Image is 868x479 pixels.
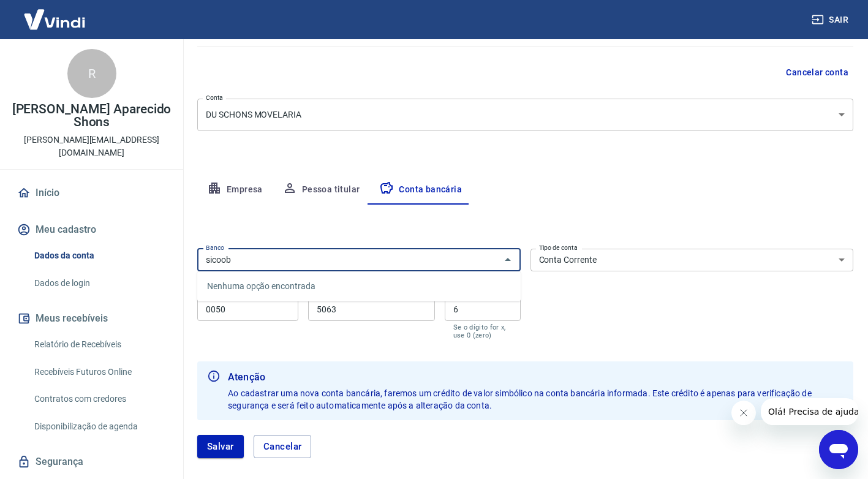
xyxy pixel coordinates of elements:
button: Sair [809,9,853,31]
p: Se o dígito for x, use 0 (zero) [453,323,512,339]
div: DU SCHONS MOVELARIA [197,99,853,131]
a: Segurança [15,448,168,475]
a: Dados de login [29,271,168,296]
button: Cancelar [254,435,312,458]
button: Meu cadastro [15,216,168,243]
a: Recebíveis Futuros Online [29,360,168,385]
button: Meus recebíveis [15,305,168,332]
img: Vindi [15,1,94,38]
label: Agência (sem dígito) [206,293,264,302]
button: Fechar [499,251,516,268]
a: Início [15,179,168,206]
button: Pessoa titular [273,175,370,205]
button: Conta bancária [369,175,472,205]
b: Atenção [228,370,843,385]
span: Ao cadastrar uma nova conta bancária, faremos um crédito de valor simbólico na conta bancária inf... [228,388,813,410]
a: Dados da conta [29,243,168,268]
iframe: Botão para abrir a janela de mensagens [819,430,858,469]
span: Olá! Precisa de ajuda? [7,9,103,18]
label: Conta [206,93,223,102]
p: [PERSON_NAME][EMAIL_ADDRESS][DOMAIN_NAME] [10,134,173,159]
button: Empresa [197,175,273,205]
div: R [67,49,116,98]
a: Contratos com credores [29,387,168,412]
a: Disponibilização de agenda [29,414,168,439]
label: Conta (sem dígito) [317,293,369,302]
iframe: Mensagem da empresa [761,398,858,425]
button: Salvar [197,435,244,458]
label: Banco [206,243,224,252]
button: Cancelar conta [781,61,853,84]
label: Dígito da conta [453,293,496,302]
div: Nenhuma opção encontrada [197,271,521,301]
label: Tipo de conta [539,243,578,252]
p: [PERSON_NAME] Aparecido Shons [10,103,173,129]
iframe: Fechar mensagem [731,401,756,425]
a: Relatório de Recebíveis [29,332,168,357]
